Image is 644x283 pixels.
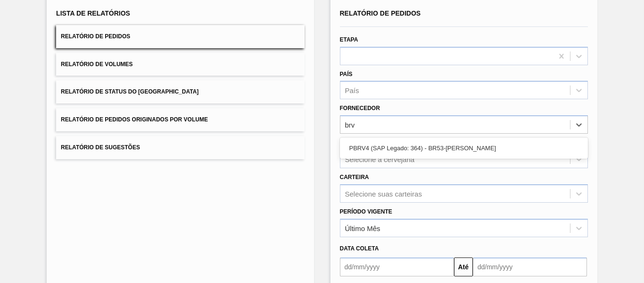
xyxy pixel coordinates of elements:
button: Relatório de Volumes [56,53,304,76]
button: Relatório de Pedidos Originados por Volume [56,108,304,131]
label: Fornecedor [340,105,380,111]
input: dd/mm/yyyy [340,257,454,276]
span: Relatório de Pedidos [340,9,421,17]
div: País [345,86,359,94]
input: dd/mm/yyyy [473,257,587,276]
button: Relatório de Sugestões [56,136,304,159]
div: PBRV4 (SAP Legado: 364) - BR53-[PERSON_NAME] [340,139,588,157]
div: Último Mês [345,224,380,232]
div: Selecione a cervejaria [345,155,415,163]
span: Relatório de Status do [GEOGRAPHIC_DATA] [61,88,198,95]
button: Relatório de Status do [GEOGRAPHIC_DATA] [56,80,304,103]
span: Relatório de Pedidos [61,33,130,40]
div: Selecione suas carteiras [345,189,422,197]
label: País [340,71,353,77]
button: Relatório de Pedidos [56,25,304,48]
span: Relatório de Sugestões [61,144,140,151]
label: Período Vigente [340,208,392,215]
button: Até [454,257,473,276]
span: Relatório de Pedidos Originados por Volume [61,116,208,123]
label: Carteira [340,174,369,180]
span: Data coleta [340,245,379,252]
span: Relatório de Volumes [61,61,132,68]
label: Etapa [340,36,358,43]
span: Lista de Relatórios [56,9,130,17]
